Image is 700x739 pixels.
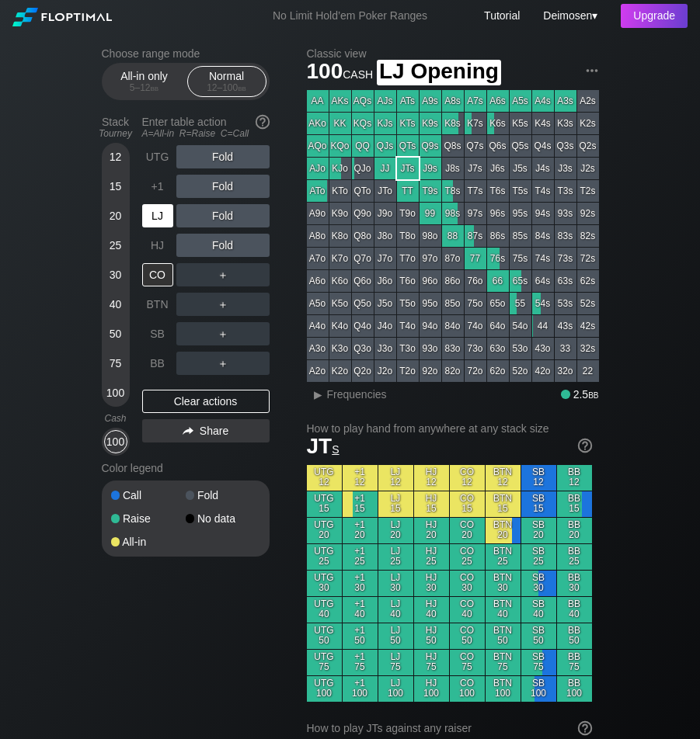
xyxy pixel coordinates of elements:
span: LJ Opening [377,60,501,85]
div: 66 [487,270,509,292]
div: K2s [577,113,599,134]
img: help.32db89a4.svg [576,437,594,454]
div: Q2s [577,135,599,157]
div: 82s [577,225,599,247]
div: ATs [397,90,419,112]
div: T7s [465,180,486,202]
div: J5o [374,293,396,314]
div: AJs [374,90,396,112]
div: 83o [442,338,464,359]
div: 98o [420,225,441,247]
div: K9s [420,113,441,134]
div: K4s [532,113,554,134]
div: Call [111,490,186,501]
div: 32o [555,360,576,382]
div: Clear actions [142,390,270,413]
div: 73s [555,248,576,269]
div: 42o [532,360,554,382]
div: K3s [555,113,576,134]
div: LJ 25 [378,544,413,570]
div: A6o [307,270,329,292]
div: AQo [307,135,329,157]
div: AJo [307,158,329,179]
div: +1 50 [343,623,378,649]
div: HJ 75 [414,650,449,675]
div: 72s [577,248,599,269]
div: T8s [442,180,464,202]
div: Q6o [352,270,374,292]
div: 22 [577,360,599,382]
div: LJ 12 [378,465,413,491]
div: ▸ [308,385,329,404]
div: BB 30 [557,571,592,596]
div: QTs [397,135,419,157]
div: J9s [420,158,441,179]
div: J7s [465,158,486,179]
div: 63o [487,338,509,359]
div: ＋ [176,352,270,375]
div: 93o [420,338,441,359]
div: A9o [307,203,329,224]
div: 53o [510,338,531,359]
div: 52s [577,293,599,314]
div: 86s [487,225,509,247]
div: SB [142,322,173,345]
div: QJs [374,135,396,157]
a: Tutorial [484,9,520,22]
span: cash [343,64,373,82]
div: All-in only [109,67,180,96]
div: 50 [104,322,127,345]
div: Q8o [352,225,374,247]
span: 100 [305,60,376,85]
div: J9o [374,203,396,224]
div: UTG 30 [307,571,342,596]
div: A2s [577,90,599,112]
div: CO 40 [450,597,485,623]
div: 82o [442,360,464,382]
div: K4o [329,315,351,337]
div: T8o [397,225,419,247]
div: KTo [329,180,351,202]
div: UTG 20 [307,518,342,543]
div: BTN 75 [486,650,521,675]
div: LJ 75 [378,650,413,675]
div: Fold [176,204,270,227]
span: bb [238,82,246,93]
div: All-in [111,536,186,547]
div: J8o [374,225,396,247]
div: 97o [420,248,441,269]
div: A5o [307,293,329,314]
h2: Choose range mode [102,47,270,60]
div: KJs [374,113,396,134]
div: AKs [329,90,351,112]
div: Q7o [352,248,374,269]
div: Q3s [555,135,576,157]
div: A4s [532,90,554,112]
div: T5s [510,180,531,202]
div: LJ 30 [378,571,413,596]
div: 12 [104,145,127,168]
div: HJ 50 [414,623,449,649]
div: 54s [532,293,554,314]
span: bb [151,82,159,93]
div: ATo [307,180,329,202]
div: J4o [374,315,396,337]
div: A7s [465,90,486,112]
div: No Limit Hold’em Poker Ranges [249,9,451,26]
div: T4o [397,315,419,337]
div: 15 [104,175,127,198]
div: UTG 15 [307,491,342,517]
div: Fold [176,175,270,198]
div: K5s [510,113,531,134]
div: 12 – 100 [194,82,259,93]
div: Fold [176,145,270,168]
div: CO 30 [450,571,485,596]
div: KQs [352,113,374,134]
span: JT [307,434,340,458]
div: CO 50 [450,623,485,649]
div: TT [397,180,419,202]
img: help.32db89a4.svg [576,720,594,737]
div: Q5o [352,293,374,314]
div: A2o [307,360,329,382]
div: 92s [577,203,599,224]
